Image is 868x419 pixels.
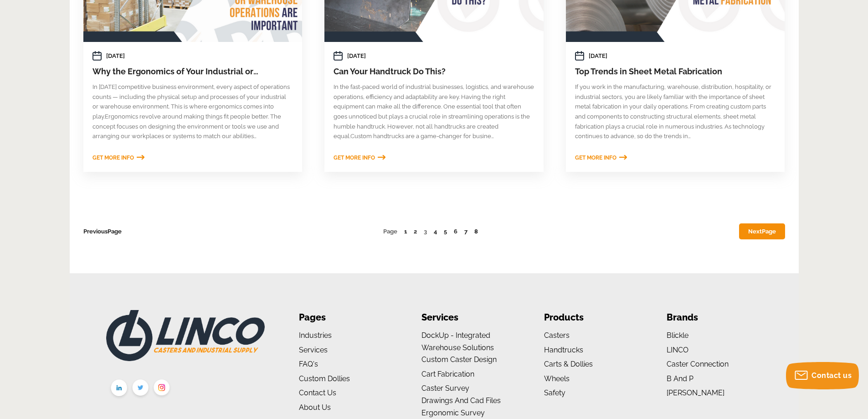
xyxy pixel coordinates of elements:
a: B and P [667,374,693,383]
a: Drawings and Cad Files [421,396,501,405]
a: Carts & Dollies [544,360,593,368]
span: Contact us [812,371,852,380]
a: 1 [404,228,407,235]
a: NextPage [739,223,785,239]
a: Custom Caster Design [421,355,497,364]
section: If you work in the manufacturing, warehouse, distribution, hospitality, or industrial sectors, yo... [566,82,785,141]
a: Safety [544,388,565,397]
a: Industries [299,331,332,340]
a: Blickle [667,331,688,340]
a: Contact Us [299,388,336,397]
li: Pages [299,310,394,325]
a: Get More Info [575,155,627,161]
span: [DATE] [589,51,607,61]
section: In the fast-paced world of industrial businesses, logistics, and warehouse operations, efficiency... [324,82,543,141]
span: Page [383,228,397,235]
a: Caster Connection [667,360,729,368]
a: Wheels [544,374,570,383]
a: Why the Ergonomics of Your Industrial or Warehouse Operations Are Important [92,67,258,88]
a: Get More Info [92,155,144,161]
a: 8 [474,228,478,235]
a: 4 [434,228,437,235]
img: LINCO CASTERS & INDUSTRIAL SUPPLY [106,310,265,361]
a: 7 [464,228,467,235]
a: PreviousPage [83,228,122,235]
a: Services [299,346,328,354]
span: 3 [424,228,427,235]
a: Casters [544,331,570,340]
a: Caster Survey [421,384,469,393]
li: Brands [667,310,762,325]
a: Can Your Handtruck Do This? [334,67,446,76]
a: Cart Fabrication [421,370,474,378]
span: Page [762,228,776,235]
a: [PERSON_NAME] [667,388,724,397]
section: In [DATE] competitive business environment, every aspect of operations counts — including the phy... [83,82,302,141]
a: Handtrucks [544,346,583,354]
a: About us [299,403,331,412]
span: Get More Info [575,155,616,161]
img: instagram.png [151,378,173,400]
a: 5 [444,228,447,235]
a: Ergonomic Survey [421,409,485,417]
li: Products [544,310,639,325]
a: 6 [454,228,457,235]
img: twitter.png [130,378,151,400]
span: Get More Info [92,155,134,161]
a: Top Trends in Sheet Metal Fabrication [575,67,722,76]
span: [DATE] [106,51,125,61]
a: Custom Dollies [299,374,350,383]
a: Get More Info [334,155,385,161]
a: FAQ's [299,360,318,368]
a: LINCO [667,346,688,354]
span: Get More Info [334,155,375,161]
span: Page [108,228,122,235]
span: [DATE] [347,51,366,61]
li: Services [421,310,517,325]
img: linkedin.png [108,378,130,400]
button: Contact us [786,362,859,389]
a: 2 [414,228,417,235]
a: DockUp - Integrated Warehouse Solutions [421,331,494,352]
